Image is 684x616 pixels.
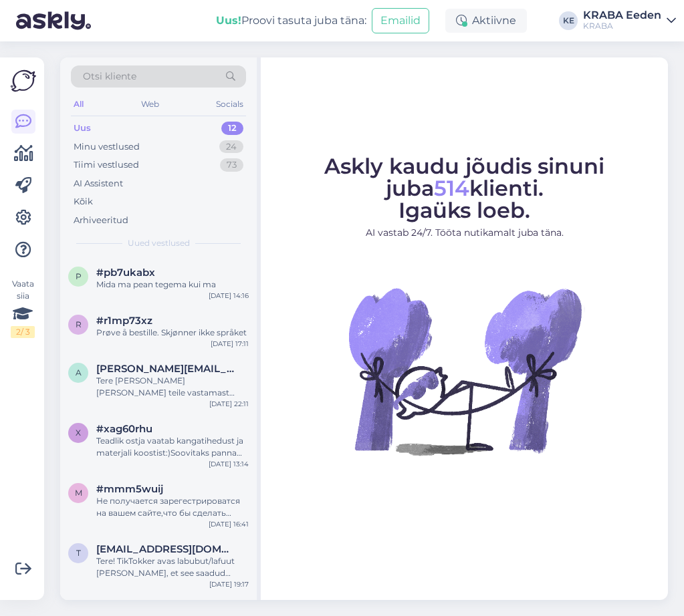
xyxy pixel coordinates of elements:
span: Uued vestlused [128,237,190,249]
img: Askly Logo [11,68,36,94]
div: Tiimi vestlused [74,158,139,172]
div: [DATE] 17:11 [211,339,249,349]
div: Prøve å bestille. Skjønner ikke språket [96,327,249,339]
span: a [76,367,82,377]
div: Aktiivne [445,9,527,33]
div: [DATE] 16:41 [209,519,249,529]
div: Uus [74,122,91,135]
span: #r1mp73xz [96,315,152,327]
span: Otsi kliente [83,69,136,84]
div: AI Assistent [74,177,123,190]
div: Web [138,96,162,113]
div: Kõik [74,195,93,208]
div: Socials [213,96,246,113]
span: thomaskristenk@gmail.com [96,543,235,555]
span: m [75,488,82,498]
span: #mmm5wuij [96,483,163,495]
span: r [76,319,82,329]
div: KE [559,11,578,30]
div: [DATE] 13:14 [209,459,249,469]
div: [DATE] 14:16 [209,291,249,301]
div: KRABA [583,21,661,31]
span: x [76,428,81,438]
div: All [71,96,86,113]
div: Mida ma pean tegema kui ma [96,279,249,291]
div: 2 / 3 [11,326,35,338]
span: 514 [434,175,469,201]
div: Minu vestlused [74,140,140,154]
img: No Chat active [344,251,585,491]
span: Askly kaudu jõudis sinuni juba klienti. Igaüks loeb. [324,153,604,223]
div: KRABA Eeden [583,10,661,21]
span: allan.matt19@gmail.com [96,363,235,375]
div: Не получается зарегестрироватся на вашем сайте,что бы сделать заказ [96,495,249,519]
b: Uus! [216,14,241,27]
div: Teadlik ostja vaatab kangatihedust ja materjali koostist:)Soovitaks panna täpsemat infot kodulehe... [96,435,249,459]
div: Arhiveeritud [74,214,128,227]
div: Vaata siia [11,278,35,338]
div: Tere [PERSON_NAME] [PERSON_NAME] teile vastamast [GEOGRAPHIC_DATA] sepa turu noored müüjannad ma ... [96,375,249,399]
button: Emailid [372,8,429,33]
p: AI vastab 24/7. Tööta nutikamalt juba täna. [273,226,656,240]
span: #pb7ukabx [96,267,155,279]
div: 12 [221,122,243,135]
span: p [76,271,82,281]
div: [DATE] 22:11 [209,399,249,409]
div: Proovi tasuta juba täna: [216,13,366,29]
div: 73 [220,158,243,172]
span: #xag60rhu [96,423,152,435]
a: KRABA EedenKRABA [583,10,676,31]
span: t [76,548,81,558]
div: [DATE] 19:17 [209,579,249,589]
div: 24 [219,140,243,154]
div: Tere! TikTokker avas labubut/lafuut [PERSON_NAME], et see saadud Krabast. Kas võimalik ka see e-p... [96,555,249,579]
